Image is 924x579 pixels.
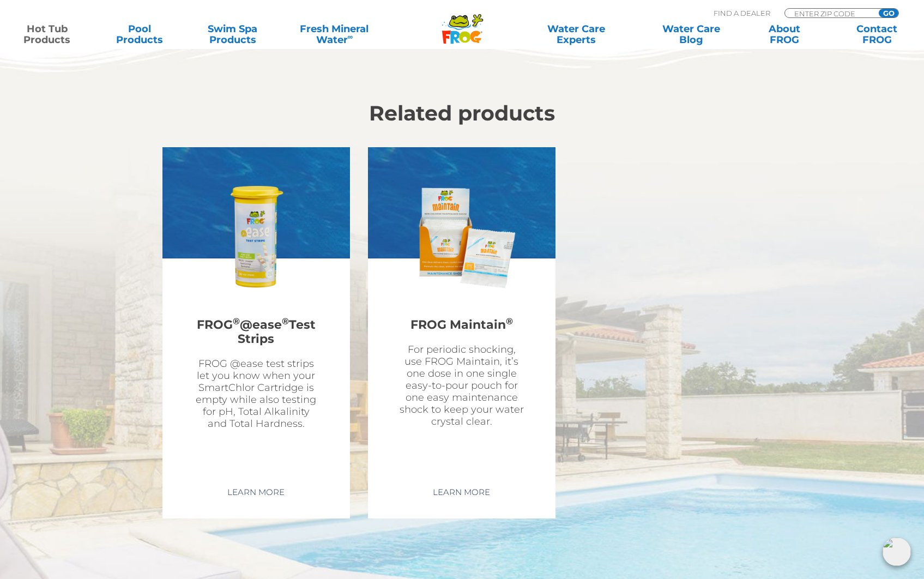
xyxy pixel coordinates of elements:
[162,101,762,125] h2: Related products
[192,358,320,430] p: FROG @ease test strips let you know when your SmartChlor Cartridge is empty while also testing fo...
[841,23,913,45] a: ContactFROG
[162,147,350,474] a: Related Products ThumbnailFROG®@ease®Test StripsFROG @ease test strips let you know when your Sma...
[233,315,240,326] sup: ®
[879,9,898,17] input: GO
[398,174,525,301] img: Related Products Thumbnail
[398,312,526,338] h2: FROG Maintain
[282,315,289,326] sup: ®
[104,23,176,45] a: PoolProducts
[506,315,513,326] sup: ®
[748,23,820,45] a: AboutFROG
[215,482,297,502] a: Learn More
[193,174,319,301] img: Related Products Thumbnail
[368,147,555,474] a: Related Products ThumbnailFROG Maintain®For periodic shocking, use FROG Maintain, it’s one dose i...
[517,23,635,45] a: Water CareExperts
[348,32,353,41] sup: ∞
[11,23,83,45] a: Hot TubProducts
[289,23,380,45] a: Fresh MineralWater∞
[192,312,320,352] h2: FROG @ease Test Strips
[714,8,770,18] p: Find A Dealer
[883,538,911,566] img: openIcon
[398,343,526,427] p: For periodic shocking, use FROG Maintain, it’s one dose in one single easy-to-pour pouch for one ...
[655,23,727,45] a: Water CareBlog
[793,9,867,18] input: Zip Code Form
[196,23,268,45] a: Swim SpaProducts
[420,482,503,502] a: Learn More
